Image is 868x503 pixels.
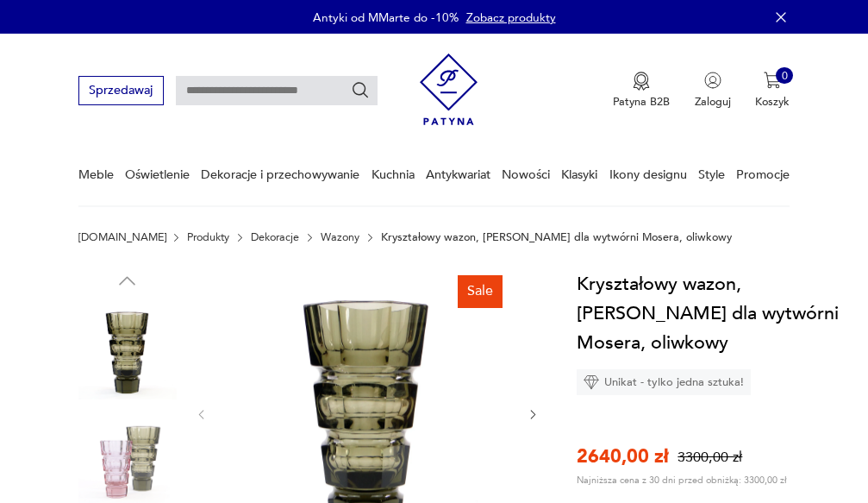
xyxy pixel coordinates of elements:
[577,474,787,487] p: Najniższa cena z 30 dni przed obniżką: 3300,00 zł
[78,86,164,97] a: Sprzedawaj
[695,72,731,110] button: Zaloguj
[698,145,725,204] a: Style
[577,444,669,470] p: 2640,00 zł
[78,231,166,243] a: [DOMAIN_NAME]
[321,231,359,243] a: Wazony
[201,145,359,204] a: Dekoracje i przechowywanie
[584,374,599,390] img: Ikona diamentu
[251,231,299,243] a: Dekoracje
[351,81,370,100] button: Szukaj
[577,269,861,358] h1: Kryształowy wazon, [PERSON_NAME] dla wytwórni Mosera, oliwkowy
[381,231,732,243] p: Kryształowy wazon, [PERSON_NAME] dla wytwórni Mosera, oliwkowy
[613,72,670,110] button: Patyna B2B
[466,9,556,26] a: Zobacz produkty
[78,301,177,399] img: Zdjęcie produktu Kryształowy wazon, J. Hoffmann dla wytwórni Mosera, oliwkowy
[372,145,415,204] a: Kuchnia
[426,145,490,204] a: Antykwariat
[609,145,687,204] a: Ikony designu
[764,72,781,89] img: Ikona koszyka
[561,145,597,204] a: Klasyki
[78,76,164,104] button: Sprzedawaj
[125,145,190,204] a: Oświetlenie
[678,448,743,468] p: 3300,00 zł
[613,72,670,110] a: Ikona medaluPatyna B2B
[695,94,731,110] p: Zaloguj
[313,9,459,26] p: Antyki od MMarte do -10%
[420,47,478,131] img: Patyna - sklep z meblami i dekoracjami vintage
[502,145,550,204] a: Nowości
[577,369,751,395] div: Unikat - tylko jedna sztuka!
[755,94,790,110] p: Koszyk
[776,67,793,85] div: 0
[704,72,721,89] img: Ikonka użytkownika
[78,145,114,204] a: Meble
[458,275,503,308] div: Sale
[613,94,670,110] p: Patyna B2B
[633,72,650,91] img: Ikona medalu
[755,72,790,110] button: 0Koszyk
[736,145,790,204] a: Promocje
[187,231,229,243] a: Produkty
